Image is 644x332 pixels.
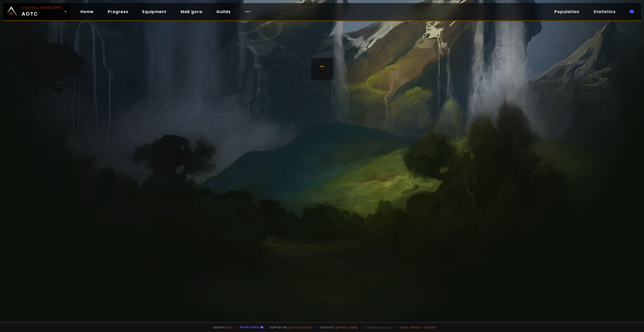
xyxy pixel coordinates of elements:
[22,6,62,18] span: AOTC
[550,7,583,17] a: Population
[361,325,391,329] span: v. d752d5 - production
[22,6,62,10] small: Classic Hardcore
[266,325,313,329] span: Support me,
[399,325,409,329] a: Terms
[76,7,98,17] a: Home
[240,325,259,329] a: Report a bug
[138,7,171,17] a: Equipment
[210,325,233,329] span: Made by
[225,325,233,329] a: a fan
[104,7,132,17] a: Progress
[336,325,358,329] a: [DOMAIN_NAME]
[289,325,313,329] a: Buy me a coffee
[212,7,235,17] a: Guilds
[316,325,358,329] span: Checkout
[3,3,70,20] a: Classic HardcoreAOTC
[411,325,421,329] a: Privacy
[589,7,620,17] a: Statistics
[177,7,206,17] a: Mak'gora
[423,325,437,329] a: Consent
